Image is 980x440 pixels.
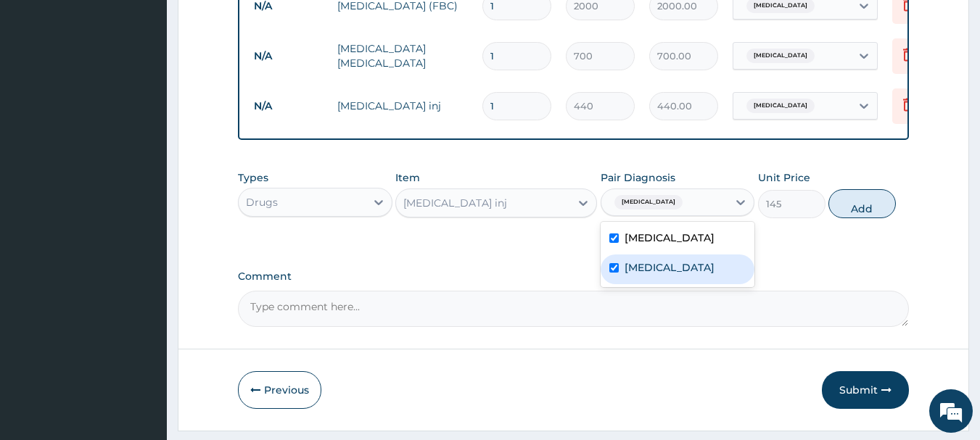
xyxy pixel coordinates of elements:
[395,170,420,185] label: Item
[601,170,675,185] label: Pair Diagnosis
[330,91,475,120] td: [MEDICAL_DATA] inj
[822,371,909,409] button: Submit
[84,129,200,275] span: We're online!
[330,34,475,78] td: [MEDICAL_DATA] [MEDICAL_DATA]
[238,7,273,42] div: Minimize live chat window
[403,196,507,210] div: [MEDICAL_DATA] inj
[75,81,244,100] div: Chat with us now
[758,170,810,185] label: Unit Price
[625,260,715,275] label: [MEDICAL_DATA]
[7,289,276,340] textarea: Type your message and hit 'Enter'
[746,99,815,113] span: [MEDICAL_DATA]
[246,195,278,209] div: Drugs
[625,231,715,245] label: [MEDICAL_DATA]
[27,72,59,109] img: d_794563401_company_1708531726252_794563401
[614,195,683,209] span: [MEDICAL_DATA]
[746,49,815,63] span: [MEDICAL_DATA]
[238,371,321,409] button: Previous
[247,43,330,70] td: N/A
[828,189,896,218] button: Add
[247,93,330,120] td: N/A
[238,172,268,184] label: Types
[238,270,910,283] label: Comment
